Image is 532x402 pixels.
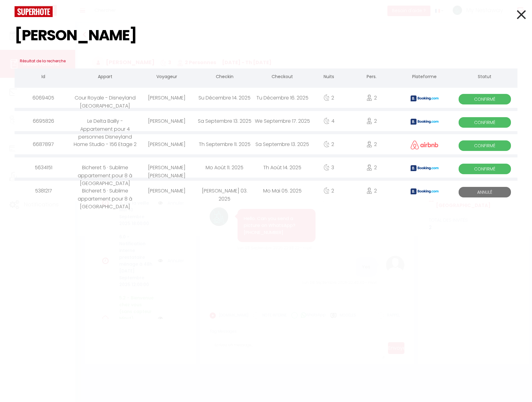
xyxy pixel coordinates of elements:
[459,164,511,174] span: Confirmé
[15,68,72,86] th: Id
[253,181,311,201] div: Mo Mai 05. 2025
[411,188,438,194] img: booking2.png
[459,140,511,151] span: Confirmé
[253,68,311,86] th: Checkout
[15,88,72,108] div: 6069405
[311,157,347,178] div: 3
[459,117,511,128] span: Confirmé
[311,88,347,108] div: 2
[459,94,511,104] span: Confirmé
[253,157,311,178] div: Th Août 14. 2025
[196,68,254,86] th: Checkin
[311,134,347,154] div: 2
[196,134,254,154] div: Th Septembre 11. 2025
[15,54,517,68] h3: Résultat de la recherche
[196,88,254,108] div: Su Décembre 14. 2025
[138,88,196,108] div: [PERSON_NAME]
[138,181,196,201] div: [PERSON_NAME]
[459,187,511,197] span: Annulé
[72,68,138,86] th: Appart
[138,157,196,178] div: [PERSON_NAME] [PERSON_NAME]
[253,111,311,131] div: We Septembre 17. 2025
[311,111,347,131] div: 4
[347,88,397,108] div: 2
[72,134,138,154] div: Home Studio - 156 Etage 2
[411,140,438,149] img: airbnb2.png
[196,157,254,178] div: Mo Août 11. 2025
[411,119,438,125] img: booking2.png
[72,111,138,131] div: Le Delta Bailly - Appartement pour 4 personnes Disneyland
[347,134,397,154] div: 2
[253,88,311,108] div: Tu Décembre 16. 2025
[138,134,196,154] div: [PERSON_NAME]
[72,181,138,201] div: Bicheret 5 · Sublime appartement pour 8 à [GEOGRAPHIC_DATA]
[347,181,397,201] div: 2
[411,165,438,171] img: booking2.png
[311,68,347,86] th: Nuits
[311,181,347,201] div: 2
[347,157,397,178] div: 2
[138,68,196,86] th: Voyageur
[196,111,254,131] div: Sa Septembre 13. 2025
[411,95,438,101] img: booking2.png
[15,157,72,178] div: 5634151
[347,68,397,86] th: Pers.
[347,111,397,131] div: 2
[15,134,72,154] div: 6687897
[15,181,72,201] div: 5381217
[397,68,452,86] th: Plateforme
[72,88,138,108] div: Cour Royale - Disneyland [GEOGRAPHIC_DATA]
[196,181,254,201] div: [PERSON_NAME] 03. 2025
[253,134,311,154] div: Sa Septembre 13. 2025
[15,6,53,17] img: logo
[5,2,24,21] button: Ouvrir le widget de chat LiveChat
[72,157,138,178] div: Bicheret 5 · Sublime appartement pour 8 à [GEOGRAPHIC_DATA]
[15,111,72,131] div: 6695826
[138,111,196,131] div: [PERSON_NAME]
[15,17,517,54] input: Tapez pour rechercher...
[452,68,517,86] th: Statut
